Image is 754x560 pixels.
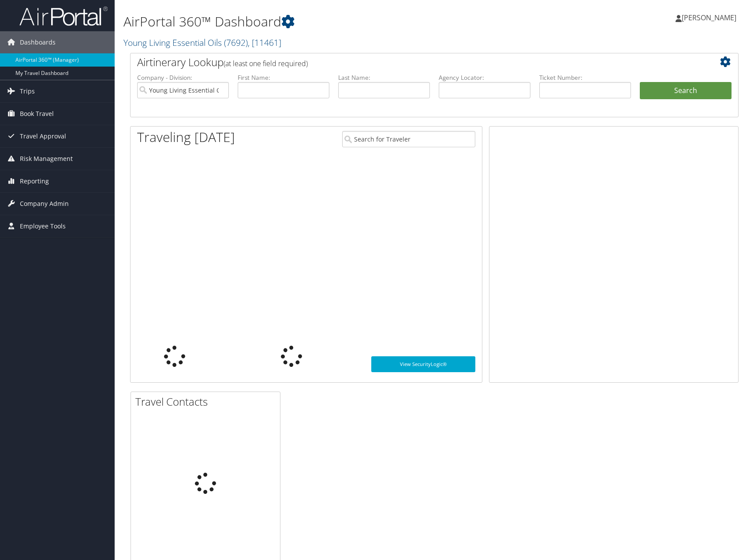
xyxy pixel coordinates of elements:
a: [PERSON_NAME] [676,4,745,31]
span: Travel Approval [20,125,66,147]
span: Book Travel [20,103,54,125]
h2: Travel Contacts [135,394,280,409]
span: Company Admin [20,193,69,215]
span: , [ 11461 ] [248,37,281,49]
span: ( 7692 ) [224,37,248,49]
span: Dashboards [20,31,56,53]
span: Employee Tools [20,215,66,237]
label: Ticket Number: [539,73,631,82]
span: Trips [20,80,35,102]
button: Search [640,82,732,100]
h1: Traveling [DATE] [137,128,235,146]
h2: Airtinerary Lookup [137,55,681,70]
img: airportal-logo.png [19,6,108,26]
span: Risk Management [20,148,73,170]
label: Agency Locator: [439,73,530,82]
label: First Name: [238,73,329,82]
label: Company - Division: [137,73,229,82]
a: View SecurityLogic® [371,356,475,372]
input: Search for Traveler [342,131,475,147]
span: [PERSON_NAME] [682,13,736,22]
a: Young Living Essential Oils [123,37,281,49]
span: Reporting [20,170,49,192]
label: Last Name: [338,73,430,82]
span: (at least one field required) [224,59,308,68]
h1: AirPortal 360™ Dashboard [123,12,538,31]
